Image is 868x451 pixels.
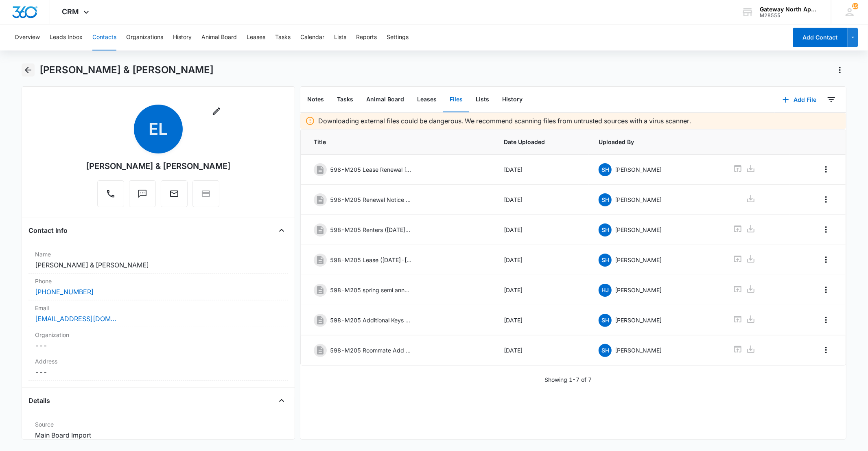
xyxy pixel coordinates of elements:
[301,87,330,112] button: Notes
[330,256,411,264] p: 598-M205 Lease ([DATE]-[DATE])
[599,193,612,206] span: SH
[825,93,838,106] button: Filters
[820,223,833,236] button: Overflow Menu
[330,165,411,174] p: 598-M205 Lease Renewal [DATE] - [DATE]
[615,256,662,264] p: [PERSON_NAME]
[443,87,469,112] button: Files
[411,87,443,112] button: Leases
[35,260,281,270] dd: [PERSON_NAME] & [PERSON_NAME]
[504,138,579,146] span: Date Uploaded
[28,300,288,327] div: Email[EMAIL_ADDRESS][DOMAIN_NAME]
[129,180,156,207] button: Text
[494,155,589,185] td: [DATE]
[28,327,288,354] div: Organization---
[852,3,859,9] div: notifications count
[387,24,409,50] button: Settings
[330,316,411,324] p: 598-M205 Additional Keys ([DATE])
[50,24,83,50] button: Leads Inbox
[774,90,825,109] button: Add File
[852,3,859,9] span: 150
[129,193,156,200] a: Text
[360,87,411,112] button: Animal Board
[820,313,833,326] button: Overflow Menu
[97,193,124,200] a: Call
[28,417,288,444] div: SourceMain Board Import
[35,314,116,324] a: [EMAIL_ADDRESS][DOMAIN_NAME]
[318,116,691,126] p: Downloading external files could be dangerous. We recommend scanning files from untrusted sources...
[35,357,281,366] label: Address
[35,250,281,258] label: Name
[820,163,833,176] button: Overflow Menu
[494,245,589,275] td: [DATE]
[86,160,231,172] div: [PERSON_NAME] & [PERSON_NAME]
[599,223,612,236] span: SH
[494,185,589,215] td: [DATE]
[334,24,346,50] button: Lists
[544,375,592,384] p: Showing 1-7 of 7
[28,354,288,381] div: Address---
[599,163,612,176] span: SH
[599,284,612,297] span: HJ
[469,87,496,112] button: Lists
[494,305,589,335] td: [DATE]
[494,215,589,245] td: [DATE]
[599,254,612,267] span: SH
[275,24,291,50] button: Tasks
[820,253,833,266] button: Overflow Menu
[35,287,94,297] a: [PHONE_NUMBER]
[760,6,819,13] div: account name
[615,316,662,324] p: [PERSON_NAME]
[615,165,662,174] p: [PERSON_NAME]
[760,13,819,18] div: account id
[35,420,281,429] label: Source
[35,304,281,312] label: Email
[28,225,68,235] h4: Contact Info
[35,341,281,350] dd: ---
[615,195,662,204] p: [PERSON_NAME]
[300,24,324,50] button: Calendar
[330,195,411,204] p: 598-M205 Renewal Notice [DATE]
[275,224,288,237] button: Close
[314,138,484,146] span: Title
[494,335,589,366] td: [DATE]
[615,286,662,294] p: [PERSON_NAME]
[35,367,281,377] dd: ---
[615,225,662,234] p: [PERSON_NAME]
[599,138,713,146] span: Uploaded By
[494,275,589,305] td: [DATE]
[330,87,360,112] button: Tasks
[62,7,79,16] span: CRM
[28,274,288,300] div: Phone[PHONE_NUMBER]
[599,314,612,327] span: SH
[22,63,34,77] button: Back
[201,24,237,50] button: Animal Board
[833,63,846,77] button: Actions
[330,225,411,234] p: 598-M205 Renters ([DATE]-[DATE])
[793,28,848,47] button: Add Contact
[126,24,163,50] button: Organizations
[35,430,281,440] dd: Main Board Import
[615,346,662,355] p: [PERSON_NAME]
[820,283,833,296] button: Overflow Menu
[28,247,288,274] div: Name[PERSON_NAME] & [PERSON_NAME]
[161,193,188,200] a: Email
[173,24,192,50] button: History
[330,346,411,355] p: 598-M205 Roommate Add On
[39,64,214,76] h1: [PERSON_NAME] & [PERSON_NAME]
[134,105,183,153] span: EL
[35,277,281,285] label: Phone
[97,180,124,207] button: Call
[820,344,833,357] button: Overflow Menu
[15,24,40,50] button: Overview
[28,396,50,405] h4: Details
[247,24,265,50] button: Leases
[496,87,529,112] button: History
[275,394,288,407] button: Close
[599,344,612,357] span: SH
[35,331,281,339] label: Organization
[330,286,411,294] p: 598-M205 spring semi annual notice
[356,24,377,50] button: Reports
[820,193,833,206] button: Overflow Menu
[92,24,116,50] button: Contacts
[161,180,188,207] button: Email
